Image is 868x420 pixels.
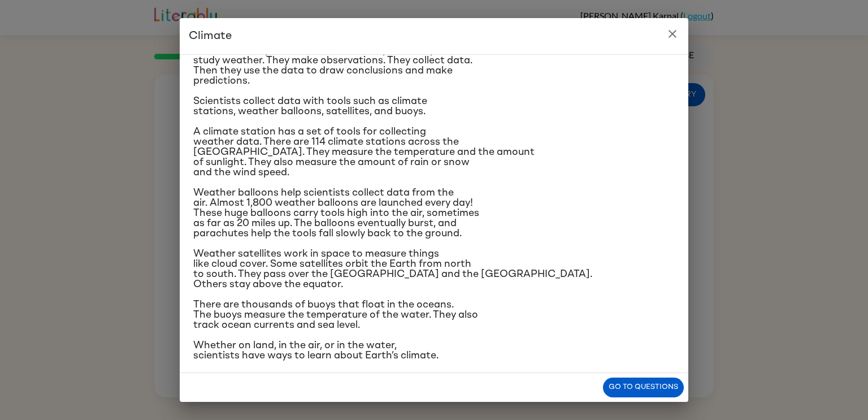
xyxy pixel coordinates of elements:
[180,18,688,54] h2: Climate
[193,340,439,361] span: Whether on land, in the air, or in the water, scientists have ways to learn about Earth’s climate.
[193,249,592,289] span: Weather satellites work in space to measure things like cloud cover. Some satellites orbit the Ea...
[661,23,684,45] button: close
[193,127,535,177] span: A climate station has a set of tools for collecting weather data. There are 114 climate stations ...
[603,378,684,397] button: Go to questions
[193,45,472,86] span: Scientists study climate in the same way that they study weather. They make observations. They co...
[193,96,427,116] span: Scientists collect data with tools such as climate stations, weather balloons, satellites, and bu...
[193,300,478,330] span: There are thousands of buoys that float in the oceans. The buoys measure the temperature of the w...
[193,188,479,239] span: Weather balloons help scientists collect data from the air. Almost 1,800 weather balloons are lau...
